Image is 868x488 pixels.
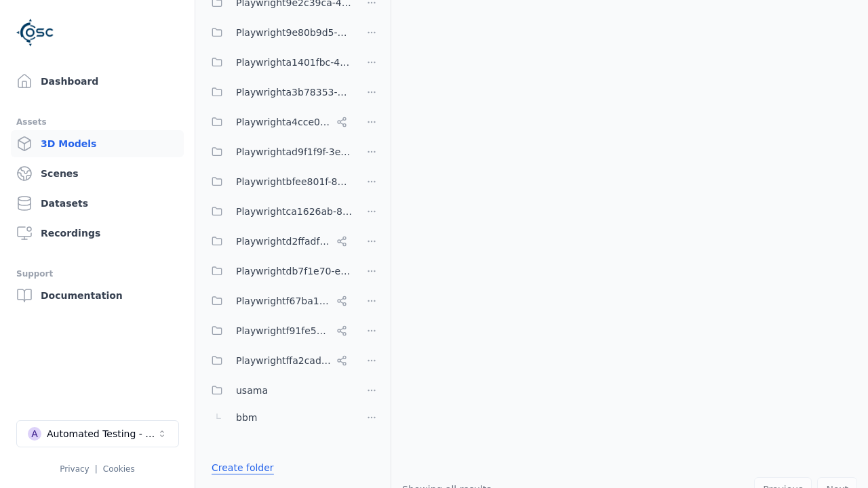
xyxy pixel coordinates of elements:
button: bbm [203,404,353,431]
a: Create folder [212,461,274,474]
button: Create folder [203,455,282,480]
button: Playwrighta3b78353-5999-46c5-9eab-70007203469a [203,79,353,106]
button: Playwright9e80b9d5-ab0b-4e8f-a3de-da46b25b8298 [203,19,353,46]
span: bbm [236,409,257,426]
button: Playwrightf67ba199-386a-42d1-aebc-3b37e79c7296 [203,287,353,314]
div: A [28,427,41,441]
button: Playwrightffa2cad8-0214-4c2f-a758-8e9593c5a37e [203,347,353,374]
button: Playwrighta1401fbc-43d7-48dd-a309-be935d99d708 [203,49,353,76]
button: Playwrightbfee801f-8be1-42a6-b774-94c49e43b650 [203,168,353,195]
a: Datasets [11,190,184,217]
img: Logo [16,14,54,52]
span: Playwrightca1626ab-8cec-4ddc-b85a-2f9392fe08d1 [236,203,353,220]
div: Assets [16,114,178,130]
span: Playwrightbfee801f-8be1-42a6-b774-94c49e43b650 [236,174,353,190]
span: Playwrightf91fe523-dd75-44f3-a953-451f6070cb42 [236,323,331,339]
a: Documentation [11,282,184,309]
button: Select a workspace [16,420,179,447]
span: Playwrightad9f1f9f-3e6a-4231-8f19-c506bf64a382 [236,144,353,160]
button: Playwrightdb7f1e70-e54d-4da7-b38d-464ac70cc2ba [203,258,353,285]
span: | [95,464,98,474]
span: Playwrightdb7f1e70-e54d-4da7-b38d-464ac70cc2ba [236,263,353,279]
span: Playwrighta4cce06a-a8e6-4c0d-bfc1-93e8d78d750a [236,114,331,130]
a: Cookies [103,464,135,474]
a: Dashboard [11,68,184,95]
a: Recordings [11,220,184,247]
a: Scenes [11,160,184,187]
span: Playwrighta1401fbc-43d7-48dd-a309-be935d99d708 [236,54,353,70]
span: usama [236,382,268,399]
span: Playwrightd2ffadf0-c973-454c-8fcf-dadaeffcb802 [236,233,331,249]
div: Automated Testing - Playwright [47,427,157,441]
button: Playwrightf91fe523-dd75-44f3-a953-451f6070cb42 [203,317,353,344]
span: Playwrighta3b78353-5999-46c5-9eab-70007203469a [236,84,353,100]
span: Playwrightffa2cad8-0214-4c2f-a758-8e9593c5a37e [236,352,331,369]
button: Playwrighta4cce06a-a8e6-4c0d-bfc1-93e8d78d750a [203,108,353,136]
button: Playwrightad9f1f9f-3e6a-4231-8f19-c506bf64a382 [203,138,353,165]
span: Playwright9e80b9d5-ab0b-4e8f-a3de-da46b25b8298 [236,24,353,41]
button: Playwrightca1626ab-8cec-4ddc-b85a-2f9392fe08d1 [203,198,353,225]
button: Playwrightd2ffadf0-c973-454c-8fcf-dadaeffcb802 [203,228,353,255]
div: Support [16,266,178,282]
a: 3D Models [11,130,184,157]
span: Playwrightf67ba199-386a-42d1-aebc-3b37e79c7296 [236,293,331,309]
button: usama [203,377,353,404]
a: Privacy [60,464,89,474]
